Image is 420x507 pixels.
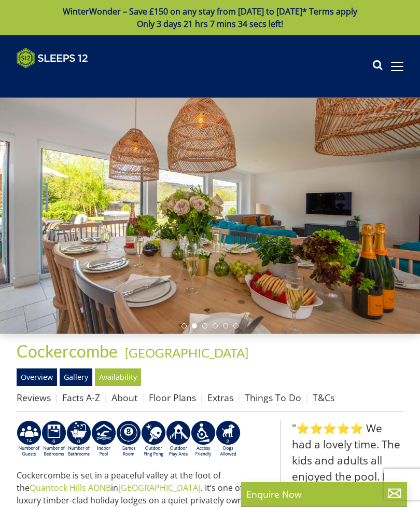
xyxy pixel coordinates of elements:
a: Cockercombe [17,341,121,361]
a: Overview [17,368,57,386]
a: Facts A-Z [62,391,100,404]
span: - [121,345,248,360]
a: Reviews [17,391,51,404]
a: Quantock Hills AONB [30,482,111,494]
a: [GEOGRAPHIC_DATA] [118,482,201,494]
a: T&Cs [313,391,334,404]
a: Extras [207,391,233,404]
img: AD_4nXedYSikxxHOHvwVe1zj-uvhWiDuegjd4HYl2n2bWxGQmKrAZgnJMrbhh58_oki_pZTOANg4PdWvhHYhVneqXfw7gvoLH... [141,420,166,458]
p: Enquire Now [246,487,402,501]
a: About [111,391,137,404]
img: AD_4nXei2dp4L7_L8OvME76Xy1PUX32_NMHbHVSts-g-ZAVb8bILrMcUKZI2vRNdEqfWP017x6NFeUMZMqnp0JYknAB97-jDN... [91,420,116,458]
img: AD_4nXcXNpYDZXOBbgKRPEBCaCiOIsoVeJcYnRY4YZ47RmIfjOLfmwdYBtQTxcKJd6HVFC_WLGi2mB_1lWquKfYs6Lp6-6TPV... [66,420,91,458]
span: Only 3 days 21 hrs 7 mins 34 secs left! [137,18,283,30]
a: Availability [95,368,141,386]
img: AD_4nXeUPn_PHMaXHV7J9pY6zwX40fHNwi4grZZqOeCs8jntn3cqXJIl9N0ouvZfLpt8349PQS5yLNlr06ycjLFpfJV5rUFve... [41,420,66,458]
img: AD_4nXfv62dy8gRATOHGNfSP75DVJJaBcdzd0qX98xqyk7UjzX1qaSeW2-XwITyCEUoo8Y9WmqxHWlJK_gMXd74SOrsYAJ_vK... [17,420,41,458]
a: Floor Plans [149,391,196,404]
img: AD_4nXfjdDqPkGBf7Vpi6H87bmAUe5GYCbodrAbU4sf37YN55BCjSXGx5ZgBV7Vb9EJZsXiNVuyAiuJUB3WVt-w9eJ0vaBcHg... [166,420,191,458]
img: AD_4nXe3ZEMMYZSnCeK6QA0WFeR0RV6l---ElHmqkEYi0_WcfhtMgpEskfIc8VIOFjLKPTAVdYBfwP5wkTZHMgYhpNyJ6THCM... [216,420,241,458]
a: [GEOGRAPHIC_DATA] [125,345,248,360]
img: Sleeps 12 [17,48,88,68]
a: Things To Do [245,391,301,404]
span: Cockercombe [17,341,118,361]
a: Gallery [60,368,92,386]
img: AD_4nXdrZMsjcYNLGsKuA84hRzvIbesVCpXJ0qqnwZoX5ch9Zjv73tWe4fnFRs2gJ9dSiUubhZXckSJX_mqrZBmYExREIfryF... [116,420,141,458]
img: AD_4nXf6qPqCj3eh5rr-rRhUl-Oq7vYp7jEH2B6955dPHHHq-c85Cj21s5KhJO8RM9RVIa6gbYbw-2k7u3TECEWlxZeb1ex32... [191,420,216,458]
iframe: Customer reviews powered by Trustpilot [11,75,120,84]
